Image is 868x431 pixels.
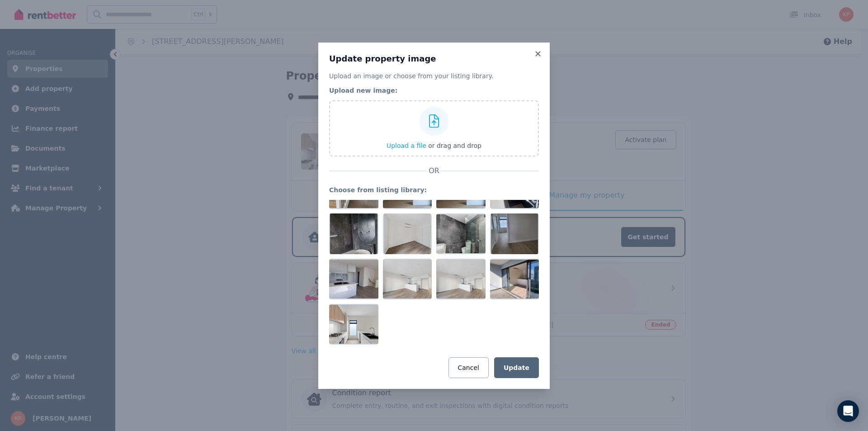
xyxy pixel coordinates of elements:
legend: Choose from listing library: [329,185,539,194]
span: OR [427,166,441,176]
legend: Upload new image: [329,86,539,95]
button: Upload a file or drag and drop [387,141,481,150]
span: or drag and drop [428,142,481,149]
button: Cancel [448,357,489,378]
div: Open Intercom Messenger [837,400,859,422]
h3: Update property image [329,53,539,64]
p: Upload an image or choose from your listing library. [329,71,539,81]
span: Upload a file [387,142,426,149]
button: Update [494,357,539,378]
